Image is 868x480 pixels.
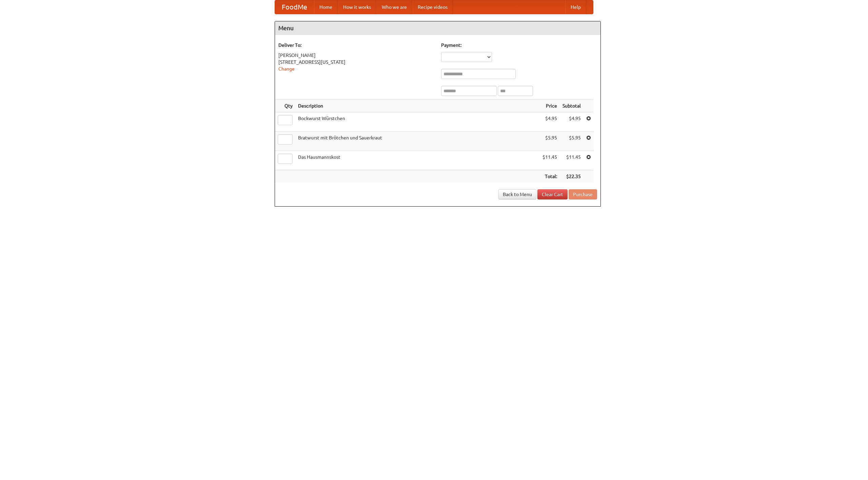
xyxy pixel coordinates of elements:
[295,112,540,132] td: Bockwurst Würstchen
[565,0,586,14] a: Help
[314,0,338,14] a: Home
[560,170,584,183] th: $22.35
[560,151,584,170] td: $11.45
[295,100,540,112] th: Description
[540,170,560,183] th: Total:
[295,151,540,170] td: Das Hausmannskost
[560,100,584,112] th: Subtotal
[560,132,584,151] td: $5.95
[540,112,560,132] td: $4.95
[278,42,434,49] h5: Deliver To:
[412,0,453,14] a: Recipe videos
[275,100,295,112] th: Qty
[540,100,560,112] th: Price
[275,0,314,14] a: FoodMe
[441,42,597,49] h5: Payment:
[537,189,568,199] a: Clear Cart
[295,132,540,151] td: Bratwurst mit Brötchen und Sauerkraut
[560,112,584,132] td: $4.95
[278,66,295,72] a: Change
[569,189,597,199] button: Purchase
[275,21,600,35] h4: Menu
[540,151,560,170] td: $11.45
[376,0,412,14] a: Who we are
[338,0,376,14] a: How it works
[278,52,434,59] div: [PERSON_NAME]
[498,189,536,199] a: Back to Menu
[540,132,560,151] td: $5.95
[278,59,434,65] div: [STREET_ADDRESS][US_STATE]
